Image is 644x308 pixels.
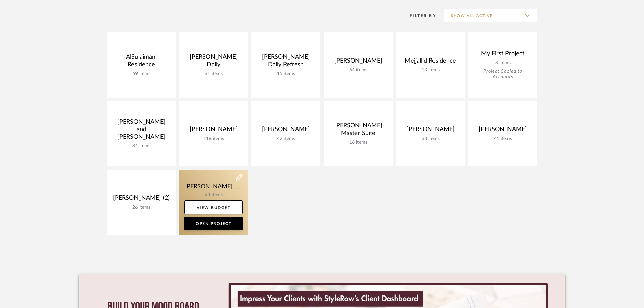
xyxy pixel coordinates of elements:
[184,126,243,136] div: [PERSON_NAME]
[112,205,170,210] div: 26 items
[112,118,170,143] div: [PERSON_NAME] and [PERSON_NAME]
[184,53,243,71] div: [PERSON_NAME] Daily
[257,136,315,142] div: 42 items
[401,57,460,67] div: Mejjallid Residence
[112,143,170,149] div: 81 items
[474,50,532,60] div: My First Project
[184,136,243,142] div: 118 items
[257,53,315,71] div: [PERSON_NAME] Daily Refresh
[257,71,315,77] div: 15 items
[257,126,315,136] div: [PERSON_NAME]
[474,69,532,80] div: Project Copied to Accounts
[112,194,170,205] div: [PERSON_NAME] (2)
[184,71,243,77] div: 31 items
[184,200,243,214] a: View Budget
[474,136,532,142] div: 41 items
[112,53,170,71] div: AlSulaimani Residence
[329,57,387,67] div: [PERSON_NAME]
[474,126,532,136] div: [PERSON_NAME]
[401,136,460,142] div: 33 items
[184,217,243,230] a: Open Project
[401,12,436,19] div: Filter By
[329,122,387,140] div: [PERSON_NAME] Master Suite
[401,126,460,136] div: [PERSON_NAME]
[401,67,460,73] div: 13 items
[329,67,387,73] div: 64 items
[329,140,387,145] div: 16 items
[112,71,170,77] div: 69 items
[474,60,532,66] div: 8 items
